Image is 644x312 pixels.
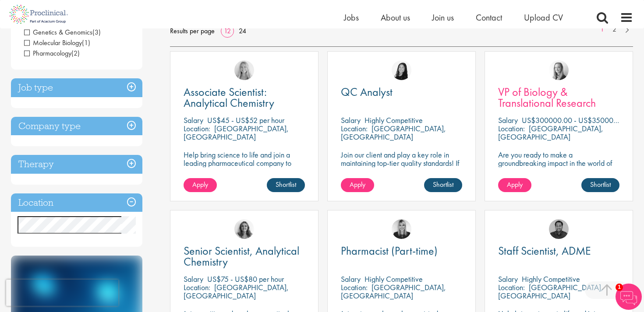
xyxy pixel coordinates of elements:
[344,12,359,23] a: Jobs
[184,115,203,125] span: Salary
[341,243,438,258] span: Pharmacist (Part-time)
[341,282,446,301] p: [GEOGRAPHIC_DATA], [GEOGRAPHIC_DATA]
[234,219,254,239] img: Jackie Cerchio
[392,219,411,239] img: Janelle Jones
[498,274,518,284] span: Salary
[616,284,642,310] img: Chatbot
[498,282,525,292] span: Location:
[82,38,90,47] span: (1)
[6,280,118,306] iframe: reCAPTCHA
[184,243,299,269] span: Senior Scientist, Analytical Chemistry
[341,84,393,99] span: QC Analyst
[350,180,365,189] span: Apply
[498,243,591,258] span: Staff Scientist, ADME
[341,274,361,284] span: Salary
[498,87,619,109] a: VP of Biology & Translational Research
[170,25,215,38] span: Results per page
[341,123,368,133] span: Location:
[498,115,518,125] span: Salary
[381,12,410,23] a: About us
[341,245,462,256] a: Pharmacist (Part-time)
[184,84,274,110] span: Associate Scientist: Analytical Chemistry
[616,284,623,291] span: 1
[24,28,92,37] span: Genetics & Genomics
[192,180,208,189] span: Apply
[581,178,619,192] a: Shortlist
[184,274,203,284] span: Salary
[392,60,411,80] img: Numhom Sudsok
[24,38,82,47] span: Molecular Biology
[498,84,596,110] span: VP of Biology & Translational Research
[341,123,446,142] p: [GEOGRAPHIC_DATA], [GEOGRAPHIC_DATA]
[341,282,368,292] span: Location:
[221,26,234,35] a: 12
[498,282,603,301] p: [GEOGRAPHIC_DATA], [GEOGRAPHIC_DATA]
[92,28,101,37] span: (3)
[184,123,210,133] span: Location:
[207,274,284,284] p: US$75 - US$80 per hour
[549,60,569,80] img: Sofia Amark
[341,115,361,125] span: Salary
[234,60,254,80] img: Shannon Briggs
[11,78,142,97] h3: Job type
[24,28,101,37] span: Genetics & Genomics
[498,245,619,256] a: Staff Scientist, ADME
[608,25,621,35] a: 2
[267,178,305,192] a: Shortlist
[507,180,523,189] span: Apply
[364,274,423,284] p: Highly Competitive
[184,245,305,267] a: Senior Scientist, Analytical Chemistry
[184,151,305,192] p: Help bring science to life and join a leading pharmaceutical company to play a key role in delive...
[24,38,90,47] span: Molecular Biology
[11,193,142,212] h3: Location
[71,49,80,58] span: (2)
[11,117,142,136] h3: Company type
[364,115,423,125] p: Highly Competitive
[24,49,71,58] span: Pharmacology
[476,12,502,23] a: Contact
[184,87,305,109] a: Associate Scientist: Analytical Chemistry
[11,155,142,174] h3: Therapy
[207,115,284,125] p: US$45 - US$52 per hour
[522,274,580,284] p: Highly Competitive
[596,25,609,35] a: 1
[498,151,619,192] p: Are you ready to make a groundbreaking impact in the world of biotechnology? Join a growing compa...
[341,151,462,192] p: Join our client and play a key role in maintaining top-tier quality standards! If you have a keen...
[184,123,289,142] p: [GEOGRAPHIC_DATA], [GEOGRAPHIC_DATA]
[424,178,462,192] a: Shortlist
[498,123,603,142] p: [GEOGRAPHIC_DATA], [GEOGRAPHIC_DATA]
[341,178,374,192] a: Apply
[524,12,563,23] a: Upload CV
[236,26,249,35] a: 24
[184,282,289,301] p: [GEOGRAPHIC_DATA], [GEOGRAPHIC_DATA]
[184,282,210,292] span: Location:
[24,49,80,58] span: Pharmacology
[432,12,454,23] a: Join us
[549,219,569,239] img: Mike Raletz
[498,178,531,192] a: Apply
[184,178,217,192] a: Apply
[341,87,462,98] a: QC Analyst
[498,123,525,133] span: Location:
